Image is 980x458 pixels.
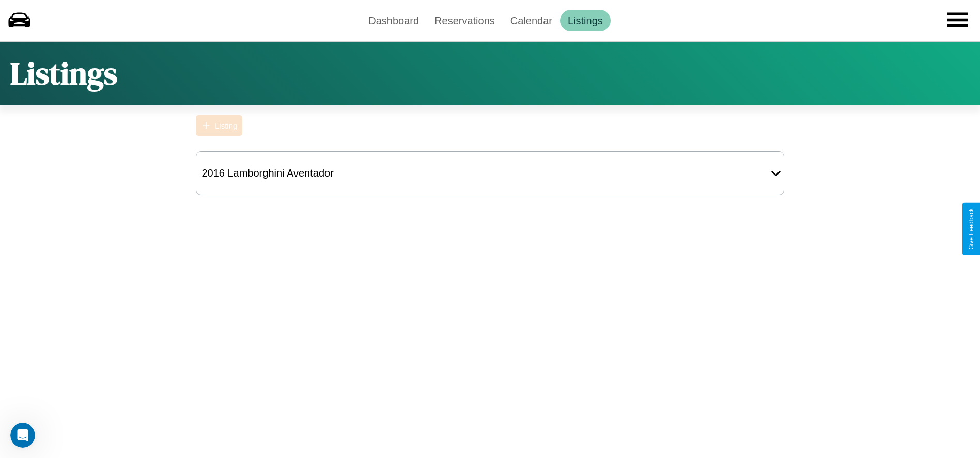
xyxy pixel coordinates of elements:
[503,10,560,31] a: Calendar
[560,10,611,31] a: Listings
[196,115,242,136] button: Listing
[215,121,237,130] div: Listing
[427,10,503,31] a: Reservations
[968,208,975,250] div: Give Feedback
[10,423,35,448] iframe: Intercom live chat
[196,162,338,184] div: 2016 Lamborghini Aventador
[10,52,117,94] h1: Listings
[361,10,427,31] a: Dashboard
